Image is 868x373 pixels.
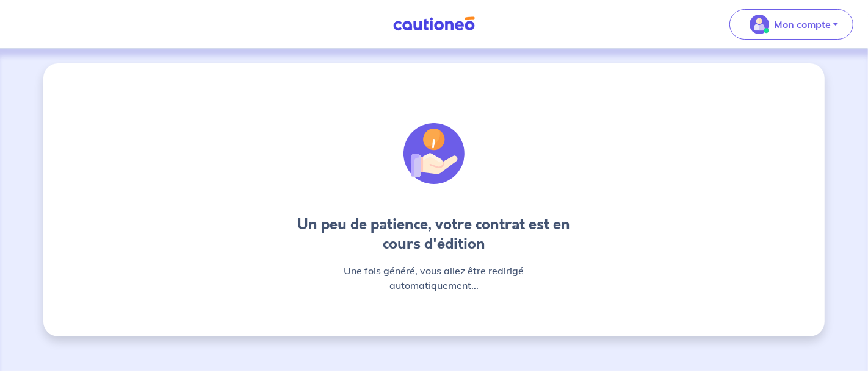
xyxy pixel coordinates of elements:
h4: Un peu de patience, votre contrat est en cours d'édition [288,215,580,254]
p: Une fois généré, vous allez être redirigé automatiquement... [288,263,580,293]
p: Mon compte [774,17,831,32]
img: Cautioneo [388,16,480,32]
img: illu_account_valid_menu.svg [750,15,769,34]
button: illu_account_valid_menu.svgMon compte [729,9,853,40]
img: illu_time_hand.svg [403,123,465,184]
